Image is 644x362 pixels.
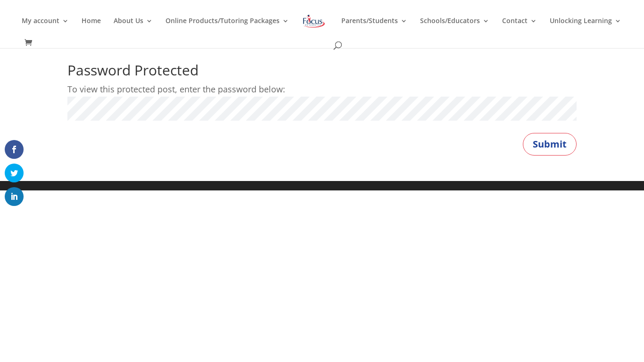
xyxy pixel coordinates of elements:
[502,17,537,40] a: Contact
[165,17,289,40] a: Online Products/Tutoring Packages
[67,82,577,97] p: To view this protected post, enter the password below:
[420,17,489,40] a: Schools/Educators
[550,17,621,40] a: Unlocking Learning
[82,17,101,40] a: Home
[67,63,577,82] h1: Password Protected
[523,133,577,156] button: Submit
[302,13,326,30] img: Focus on Learning
[341,17,407,40] a: Parents/Students
[22,17,69,40] a: My account
[114,17,153,40] a: About Us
